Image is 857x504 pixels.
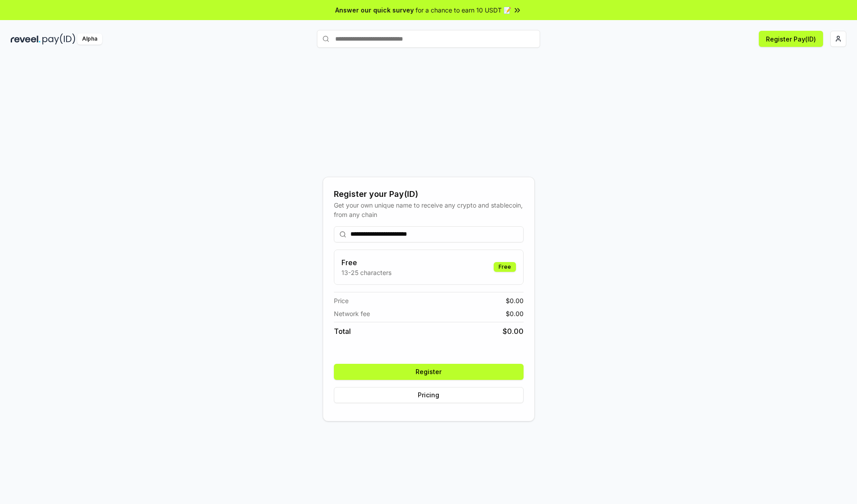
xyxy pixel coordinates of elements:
[334,326,351,337] span: Total
[506,296,524,305] span: $ 0.00
[334,309,370,318] span: Network fee
[335,5,414,15] span: Answer our quick survey
[416,5,511,15] span: for a chance to earn 10 USDT 📝
[11,33,41,45] img: reveel_dark
[503,326,524,337] span: $ 0.00
[334,296,349,305] span: Price
[506,309,524,318] span: $ 0.00
[334,387,524,403] button: Pricing
[77,33,102,45] div: Alpha
[334,200,524,219] div: Get your own unique name to receive any crypto and stablecoin, from any chain
[341,268,391,277] p: 13-25 characters
[494,262,516,272] div: Free
[334,188,524,200] div: Register your Pay(ID)
[341,257,391,268] h3: Free
[759,31,823,47] button: Register Pay(ID)
[42,33,75,45] img: pay_id
[334,364,524,380] button: Register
